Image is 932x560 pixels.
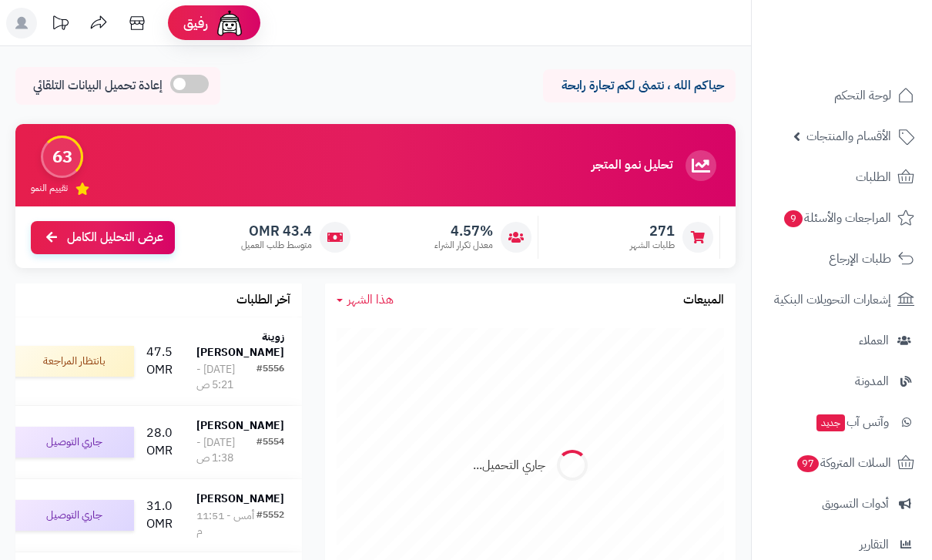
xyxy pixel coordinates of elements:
img: ai-face.png [214,8,245,39]
span: طلبات الشهر [630,239,675,252]
div: [DATE] - 1:38 ص [196,435,256,466]
span: 9 [784,210,803,227]
span: 43.4 OMR [241,223,312,240]
strong: زوينة [PERSON_NAME] [196,329,284,360]
span: وآتس آب [815,411,889,433]
span: الأقسام والمنتجات [806,126,891,147]
div: #5554 [256,435,284,466]
h3: آخر الطلبات [236,293,290,307]
a: العملاء [761,322,923,359]
span: جديد [816,414,845,431]
a: وآتس آبجديد [761,404,923,441]
a: أدوات التسويق [761,485,923,522]
span: إشعارات التحويلات البنكية [774,289,891,310]
a: لوحة التحكم [761,77,923,114]
h3: المبيعات [683,293,724,307]
div: جاري التوصيل [11,500,134,531]
strong: [PERSON_NAME] [196,417,284,434]
span: معدل تكرار الشراء [434,239,493,252]
div: جاري التوصيل [11,427,134,458]
a: المدونة [761,363,923,400]
span: المراجعات والأسئلة [783,207,891,229]
a: تحديثات المنصة [41,8,79,42]
span: متوسط طلب العميل [241,239,312,252]
span: أدوات التسويق [822,493,889,515]
span: لوحة التحكم [834,85,891,106]
div: جاري التحميل... [473,457,545,474]
h3: تحليل نمو المتجر [592,159,672,173]
div: بانتظار المراجعة [11,346,134,377]
span: تقييم النمو [31,182,68,195]
strong: [PERSON_NAME] [196,491,284,507]
td: 31.0 OMR [140,479,179,552]
a: عرض التحليل الكامل [31,221,175,254]
span: 4.57% [434,223,493,240]
p: حياكم الله ، نتمنى لكم تجارة رابحة [555,77,724,95]
span: رفيق [183,14,208,32]
td: 28.0 OMR [140,406,179,478]
span: السلات المتروكة [796,452,891,474]
a: إشعارات التحويلات البنكية [761,281,923,318]
span: 271 [630,223,675,240]
span: التقارير [860,534,889,555]
a: السلات المتروكة97 [761,444,923,481]
span: عرض التحليل الكامل [67,229,163,246]
span: المدونة [855,371,889,392]
span: 97 [797,455,819,472]
div: #5556 [256,362,284,393]
span: إعادة تحميل البيانات التلقائي [33,77,163,95]
a: الطلبات [761,159,923,196]
span: هذا الشهر [347,290,394,309]
div: [DATE] - 5:21 ص [196,362,256,393]
td: 47.5 OMR [140,317,179,405]
a: هذا الشهر [337,291,394,309]
span: الطلبات [856,166,891,188]
div: أمس - 11:51 م [196,508,256,539]
a: طلبات الإرجاع [761,240,923,277]
span: طلبات الإرجاع [829,248,891,270]
a: المراجعات والأسئلة9 [761,200,923,236]
div: #5552 [256,508,284,539]
span: العملاء [859,330,889,351]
